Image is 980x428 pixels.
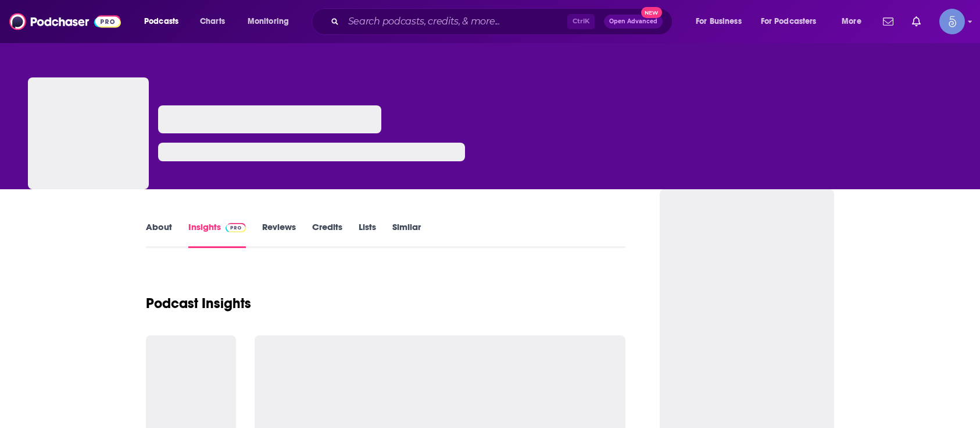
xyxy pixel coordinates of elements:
[567,14,595,29] span: Ctrl K
[248,13,289,30] span: Monitoring
[144,13,178,30] span: Podcasts
[359,221,376,248] a: Lists
[761,13,817,30] span: For Podcasters
[9,10,121,33] img: Podchaser - Follow, Share and Rate Podcasts
[939,9,965,34] span: Logged in as Spiral5-G1
[136,12,194,31] button: open menu
[834,12,876,31] button: open menu
[239,12,304,31] button: open menu
[878,12,898,31] a: Show notifications dropdown
[939,9,965,34] img: User Profile
[188,221,246,248] a: InsightsPodchaser Pro
[939,9,965,34] button: Show profile menu
[907,12,925,31] a: Show notifications dropdown
[200,13,225,30] span: Charts
[146,221,172,248] a: About
[344,12,567,31] input: Search podcasts, credits, & more...
[262,221,296,248] a: Reviews
[696,13,742,30] span: For Business
[842,13,861,30] span: More
[641,7,662,18] span: New
[323,8,684,35] div: Search podcasts, credits, & more...
[604,15,663,29] button: Open AdvancedNew
[392,221,421,248] a: Similar
[609,19,657,24] span: Open Advanced
[688,12,756,31] button: open menu
[312,221,342,248] a: Credits
[192,12,232,31] a: Charts
[753,12,834,31] button: open menu
[226,223,246,232] img: Podchaser Pro
[146,295,251,312] h1: Podcast Insights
